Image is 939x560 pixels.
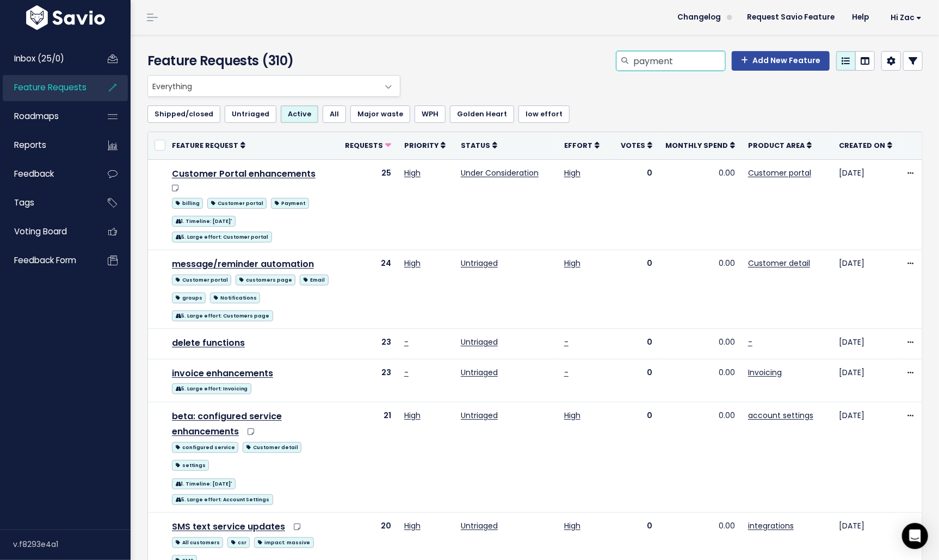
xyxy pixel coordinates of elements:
a: 5. Large effort: Customer portal [172,229,272,243]
a: Untriaged [461,520,498,531]
a: Untriaged [461,258,498,269]
a: Feature Requests [3,75,90,100]
a: Reports [3,133,90,158]
a: High [404,258,421,269]
td: [DATE] [832,329,899,359]
span: Feedback [14,168,54,179]
a: Product Area [748,140,812,151]
a: Customer detail [748,258,810,269]
a: Help [843,9,878,26]
a: Golden Heart [450,105,514,123]
span: Customer portal [172,275,231,285]
a: Notifications [210,290,260,304]
a: billing [172,196,203,209]
a: Payment [271,196,308,209]
a: Major waste [350,105,410,123]
span: Product Area [748,141,805,150]
a: - [748,337,752,347]
a: Feedback form [3,248,90,273]
td: 23 [338,359,398,402]
a: Inbox (25/0) [3,46,90,71]
a: customers page [236,272,295,286]
a: Invoicing [748,367,782,378]
a: integrations [748,520,794,531]
td: [DATE] [832,359,899,402]
a: Feedback [3,161,90,186]
a: csr [227,535,250,549]
a: - [404,337,409,347]
td: 0.00 [659,159,742,250]
span: Monthly spend [665,141,728,150]
a: Status [461,140,497,151]
span: 1. Timeline: [DATE]' [172,216,236,227]
td: 0.00 [659,329,742,359]
a: Priority [404,140,446,151]
td: 0.00 [659,359,742,402]
a: impact: massive [254,535,313,549]
span: Inbox (25/0) [14,53,64,64]
div: Open Intercom Messenger [902,523,928,549]
a: Customer Portal enhancements [172,167,316,180]
span: All customers [172,537,223,548]
span: csr [227,537,250,548]
ul: Filter feature requests [147,105,923,123]
a: Created On [839,140,892,151]
span: Status [461,141,490,150]
span: Notifications [210,293,260,303]
a: groups [172,290,206,304]
a: High [564,520,580,531]
a: Under Consideration [461,167,539,178]
a: Tags [3,190,90,215]
a: Email [300,272,328,286]
td: [DATE] [832,250,899,329]
span: Email [300,275,328,285]
span: 5. Large effort: Invoicing [172,383,251,394]
a: delete functions [172,337,245,349]
a: Monthly spend [665,140,735,151]
td: 0.00 [659,250,742,329]
span: Payment [271,198,308,209]
img: logo-white.9d6f32f41409.svg [23,5,108,30]
td: 25 [338,159,398,250]
span: 5. Large effort: Customer portal [172,232,272,242]
h4: Feature Requests (310) [147,51,395,71]
a: Feature Request [172,140,245,151]
a: Voting Board [3,219,90,244]
span: 1. Timeline: [DATE]' [172,478,236,489]
a: Untriaged [461,337,498,347]
span: Everything [148,76,378,96]
span: Requests [345,141,383,150]
a: Untriaged [461,410,498,421]
a: All customers [172,535,223,549]
a: 5. Large effort: Invoicing [172,381,251,395]
a: High [564,167,580,178]
a: settings [172,458,209,471]
a: Customer portal [748,167,811,178]
a: - [564,367,569,378]
a: Shipped/closed [147,105,220,123]
span: settings [172,460,209,471]
td: 0 [614,250,659,329]
a: Requests [345,140,391,151]
td: 23 [338,329,398,359]
span: Priority [404,141,438,150]
a: Customer portal [207,196,267,209]
span: Everything [147,75,400,97]
a: Untriaged [461,367,498,378]
span: Customer detail [243,442,301,453]
span: Roadmaps [14,110,59,122]
a: Effort [564,140,600,151]
a: invoice enhancements [172,367,273,379]
span: Hi Zac [891,14,922,22]
a: account settings [748,410,813,421]
span: Feature Requests [14,82,87,93]
a: High [564,258,580,269]
td: 0 [614,329,659,359]
a: Votes [621,140,652,151]
td: 0 [614,359,659,402]
span: Created On [839,141,885,150]
span: impact: massive [254,537,313,548]
a: Roadmaps [3,104,90,129]
a: All [323,105,346,123]
span: configured service [172,442,238,453]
